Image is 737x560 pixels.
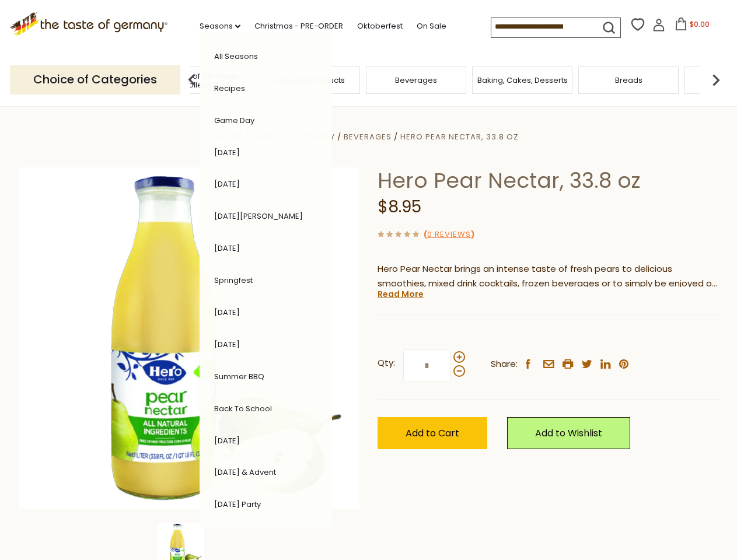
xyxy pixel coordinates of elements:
[214,371,264,382] a: Summer BBQ
[214,307,240,318] a: [DATE]
[254,20,343,33] a: Christmas - PRE-ORDER
[214,83,245,94] a: Recipes
[668,17,717,35] button: $0.00
[615,76,642,85] a: Breads
[214,147,240,158] a: [DATE]
[214,339,240,350] a: [DATE]
[704,68,728,92] img: next arrow
[395,76,437,85] a: Beverages
[344,131,392,142] a: Beverages
[357,20,403,33] a: Oktoberfest
[378,288,424,300] a: Read More
[427,229,471,241] a: 0 Reviews
[10,65,180,94] p: Choice of Categories
[214,211,303,222] a: [DATE][PERSON_NAME]
[378,417,487,449] button: Add to Cart
[200,20,240,33] a: Seasons
[403,349,451,381] input: Qty:
[378,262,719,291] p: Hero Pear Nectar brings an intense taste of fresh pears to delicious smoothies, mixed drink cockt...
[378,195,421,218] span: $8.95
[214,403,272,414] a: Back to School
[507,417,630,449] a: Add to Wishlist
[214,178,240,190] a: [DATE]
[378,167,719,194] h1: Hero Pear Nectar, 33.8 oz
[214,467,276,478] a: [DATE] & Advent
[417,20,446,33] a: On Sale
[19,167,360,509] img: Hero Pear Nectar, 33.8 oz
[424,229,474,240] span: ( )
[690,19,710,29] span: $0.00
[180,68,204,92] img: previous arrow
[214,243,240,254] a: [DATE]
[406,426,459,440] span: Add to Cart
[214,435,240,446] a: [DATE]
[491,357,518,372] span: Share:
[378,356,395,370] strong: Qty:
[214,275,253,286] a: Springfest
[214,51,258,62] a: All Seasons
[400,131,519,142] a: Hero Pear Nectar, 33.8 oz
[214,115,254,126] a: Game Day
[214,499,261,510] a: [DATE] Party
[477,76,568,85] a: Baking, Cakes, Desserts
